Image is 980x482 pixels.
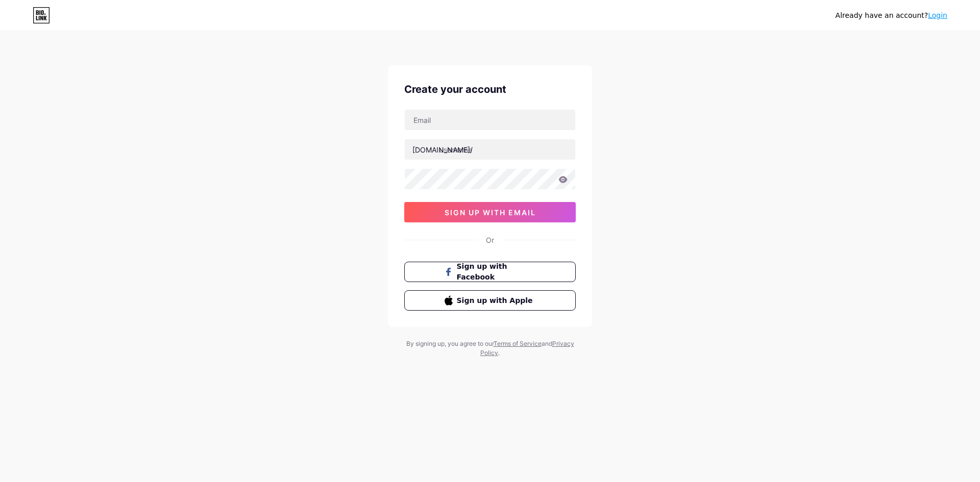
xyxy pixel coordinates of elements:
button: Sign up with Facebook [404,262,576,282]
div: By signing up, you agree to our and . [403,339,577,358]
div: Already have an account? [836,10,947,21]
span: Sign up with Apple [457,295,536,306]
div: Or [486,235,494,245]
a: Login [928,11,947,19]
input: Email [405,110,575,130]
div: [DOMAIN_NAME]/ [412,144,473,155]
input: username [405,139,575,160]
div: Create your account [404,82,576,97]
span: sign up with email [445,208,536,217]
button: sign up with email [404,202,576,222]
a: Terms of Service [494,340,542,347]
span: Sign up with Facebook [457,261,536,283]
button: Sign up with Apple [404,290,576,311]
